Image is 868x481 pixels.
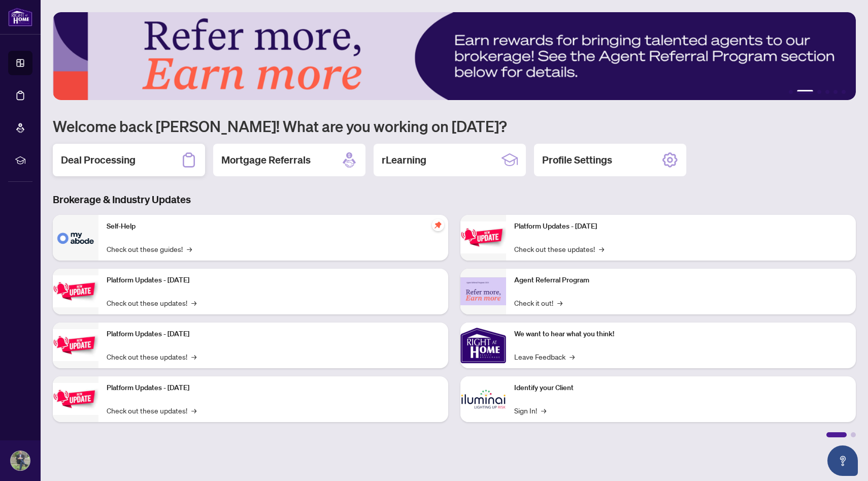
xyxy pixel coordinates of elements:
button: 6 [842,90,846,94]
span: → [541,405,546,416]
p: Platform Updates - [DATE] [107,382,440,394]
img: Platform Updates - June 23, 2025 [460,221,506,253]
img: Profile Icon [11,451,30,470]
span: → [570,351,575,362]
img: We want to hear what you think! [460,323,506,368]
span: → [599,243,604,254]
p: Platform Updates - [DATE] [107,329,440,340]
span: → [191,405,196,416]
img: logo [8,8,32,26]
img: Slide 1 [53,12,856,100]
p: We want to hear what you think! [514,329,848,340]
img: Identify your Client [460,376,506,422]
img: Platform Updates - July 21, 2025 [53,329,98,361]
a: Leave Feedback→ [514,351,575,362]
h2: rLearning [382,153,426,167]
span: → [187,243,192,254]
a: Sign In!→ [514,405,546,416]
button: 4 [825,90,829,94]
p: Identify your Client [514,382,848,394]
a: Check out these updates!→ [107,351,196,362]
p: Platform Updates - [DATE] [514,221,848,232]
img: Platform Updates - September 16, 2025 [53,275,98,307]
span: → [191,297,196,308]
span: → [191,351,196,362]
h2: Mortgage Referrals [221,153,311,167]
span: pushpin [432,219,444,231]
img: Self-Help [53,215,98,261]
p: Self-Help [107,221,440,232]
h3: Brokerage & Industry Updates [53,193,856,207]
a: Check out these updates!→ [514,243,604,254]
button: 3 [817,90,821,94]
button: 2 [797,90,813,94]
button: Open asap [827,445,858,476]
a: Check it out!→ [514,297,562,308]
button: 1 [789,90,793,94]
a: Check out these updates!→ [107,405,196,416]
button: 5 [833,90,838,94]
h2: Deal Processing [61,153,136,167]
p: Agent Referral Program [514,275,848,286]
img: Platform Updates - July 8, 2025 [53,383,98,415]
span: → [557,297,562,308]
h2: Profile Settings [542,153,612,167]
h1: Welcome back [PERSON_NAME]! What are you working on [DATE]? [53,116,856,136]
a: Check out these guides!→ [107,243,192,254]
a: Check out these updates!→ [107,297,196,308]
img: Agent Referral Program [460,277,506,305]
p: Platform Updates - [DATE] [107,275,440,286]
